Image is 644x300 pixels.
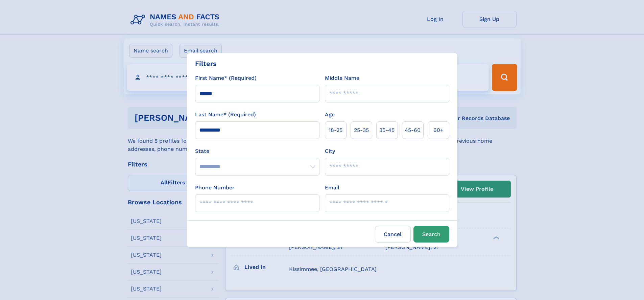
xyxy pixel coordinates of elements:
[433,126,444,134] span: 60+
[195,59,217,69] div: Filters
[325,111,335,119] label: Age
[325,147,335,155] label: City
[325,184,339,192] label: Email
[413,226,449,243] button: Search
[375,226,411,243] label: Cancel
[379,126,395,134] span: 35‑45
[325,74,359,82] label: Middle Name
[195,111,256,119] label: Last Name* (Required)
[329,126,342,134] span: 18‑25
[195,74,257,82] label: First Name* (Required)
[354,126,369,134] span: 25‑35
[405,126,421,134] span: 45‑60
[195,184,235,192] label: Phone Number
[195,147,319,155] label: State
